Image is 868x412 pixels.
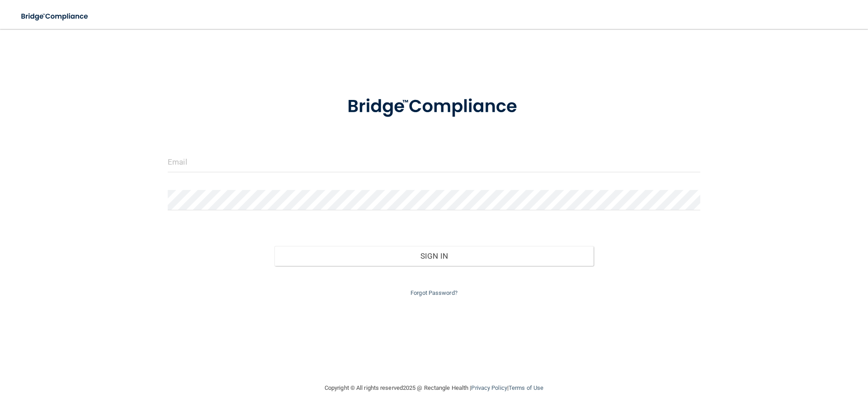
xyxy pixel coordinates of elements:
[269,374,599,403] div: Copyright © All rights reserved 2025 @ Rectangle Health | |
[329,83,539,130] img: bridge_compliance_login_screen.278c3ca4.svg
[168,152,700,172] input: Email
[14,7,97,26] img: bridge_compliance_login_screen.278c3ca4.svg
[471,384,507,391] a: Privacy Policy
[274,246,594,266] button: Sign In
[509,384,543,391] a: Terms of Use
[410,289,458,296] a: Forgot Password?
